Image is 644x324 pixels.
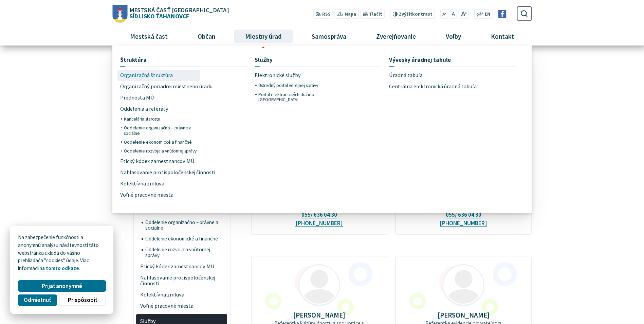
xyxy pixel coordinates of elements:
[389,81,516,92] a: Centrálna elektronická úradná tabuľa
[117,27,180,46] a: Mestská časť
[498,10,507,18] img: Prejsť na Facebook stránku
[18,294,57,306] button: Odmietnuť
[443,27,464,46] span: Voľby
[120,156,195,167] span: Etický kódex zamestnancov MÚ
[24,296,51,304] span: Odmietnuť
[399,12,433,17] span: kontrast
[112,5,127,22] img: Prejsť na domovskú stránku
[120,53,247,66] a: Štruktúra
[136,272,227,289] a: Nahlasovanie protispoločenskej činnosti
[120,81,213,92] span: Organizačný poriadok miestneho úradu
[145,244,223,261] span: Oddelenie rozvoja a vnútornej správy
[120,70,198,81] a: Organizačná štruktúra
[242,27,284,46] span: Miestny úrad
[185,27,227,46] a: Občan
[335,10,359,19] a: Mapa
[140,261,223,272] span: Etický kódex zamestnancov MÚ
[127,7,228,19] span: Sídlisko Ťahanovce
[68,296,97,304] span: Prispôsobiť
[446,211,481,218] a: 055/ 636 04 30
[124,114,198,123] a: Kancelária starostu
[145,217,223,234] span: Oddelenie organizačno – právne a sociálne
[301,211,337,218] a: 055/ 636 04 30
[233,27,294,46] a: Miestny úrad
[258,81,318,90] span: Ústredný portál verejnej správy
[145,234,223,245] span: Oddelenie ekonomické a finančné
[483,11,492,18] a: EN
[258,90,332,104] a: Portál elektronických služieb [GEOGRAPHIC_DATA]
[322,11,331,18] span: RSS
[127,27,170,46] span: Mestská časť
[195,27,218,46] span: Občan
[360,10,385,19] button: Tlačiť
[309,27,349,46] span: Samospráva
[389,53,451,66] span: Vývesky úradnej tabule
[136,289,227,301] a: Kolektívna zmluva
[124,147,197,156] span: Oddelenie rozvoja a vnútornej správy
[120,81,247,92] a: Organizačný poriadok miestneho úradu
[258,81,332,90] a: Ústredný portál verejnej správy
[120,103,168,114] span: Oddelenia a referáty
[120,189,173,200] span: Voľné pracovné miesta
[140,272,223,289] span: Nahlasovanie protispoločenskej činnosti
[42,283,82,290] span: Prijať anonymné
[120,92,198,103] a: Prednosta MÚ
[120,189,198,200] a: Voľné pracovné miesta
[120,156,198,167] a: Etický kódex zamestnancov MÚ
[479,27,527,46] a: Kontakt
[489,27,517,46] span: Kontakt
[389,70,423,81] span: Úradná tabuľa
[390,10,435,19] button: Zvýšiťkontrast
[120,53,147,66] span: Štruktúra
[124,114,160,123] span: Kancelária starostu
[313,10,333,19] a: RSS
[440,220,487,227] a: [PHONE_NUMBER]
[345,11,356,18] span: Mapa
[142,244,227,261] a: Oddelenie rozvoja a vnútornej správy
[124,138,198,146] a: Oddelenie ekonomické a finančné
[39,265,79,271] a: na tomto odkaze
[458,10,469,19] button: Zväčšiť veľkosť písma
[140,301,223,312] span: Voľné pracovné miesta
[124,147,198,156] a: Oddelenie rozvoja a vnútornej správy
[389,70,516,81] a: Úradná tabuľa
[440,10,448,19] button: Zmenšiť veľkosť písma
[124,124,198,138] a: Oddelenie organizačno – právne a sociálne
[255,53,273,66] span: Služby
[59,294,106,306] button: Prispôsobiť
[295,220,343,227] a: [PHONE_NUMBER]
[255,53,382,66] a: Služby
[299,27,359,46] a: Samospráva
[120,92,154,103] span: Prednosta MÚ
[124,138,192,146] span: Oddelenie ekonomické a finančné
[434,27,474,46] a: Voľby
[120,70,173,81] span: Organizačná štruktúra
[140,289,223,301] span: Kolektívna zmluva
[255,70,301,81] span: Elektronické služby
[142,234,227,245] a: Oddelenie ekonomické a finančné
[485,11,490,18] span: EN
[136,261,227,272] a: Etický kódex zamestnancov MÚ
[120,167,247,178] a: Nahlasovanie protispoločenskej činnosti
[399,11,412,17] span: Zvýšiť
[389,53,516,66] a: Vývesky úradnej tabule
[449,10,457,19] button: Nastaviť pôvodnú veľkosť písma
[374,27,419,46] span: Zverejňovanie
[406,311,521,319] p: [PERSON_NAME]
[262,311,376,319] p: [PERSON_NAME]
[369,12,382,17] span: Tlačiť
[18,280,106,292] button: Prijať anonymné
[136,301,227,312] a: Voľné pracovné miesta
[120,178,198,189] a: Kolektívna zmluva
[120,103,198,114] a: Oddelenia a referáty
[255,70,332,81] a: Elektronické služby
[120,167,215,178] span: Nahlasovanie protispoločenskej činnosti
[129,7,228,13] span: Mestská časť [GEOGRAPHIC_DATA]
[142,217,227,234] a: Oddelenie organizačno – právne a sociálne
[112,5,228,22] a: Logo Sídlisko Ťahanovce, prejsť na domovskú stránku.
[18,234,106,272] p: Na zabezpečenie funkčnosti a anonymnú analýzu návštevnosti táto webstránka ukladá do vášho prehli...
[120,178,164,189] span: Kolektívna zmluva
[364,27,428,46] a: Zverejňovanie
[389,81,477,92] span: Centrálna elektronická úradná tabuľa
